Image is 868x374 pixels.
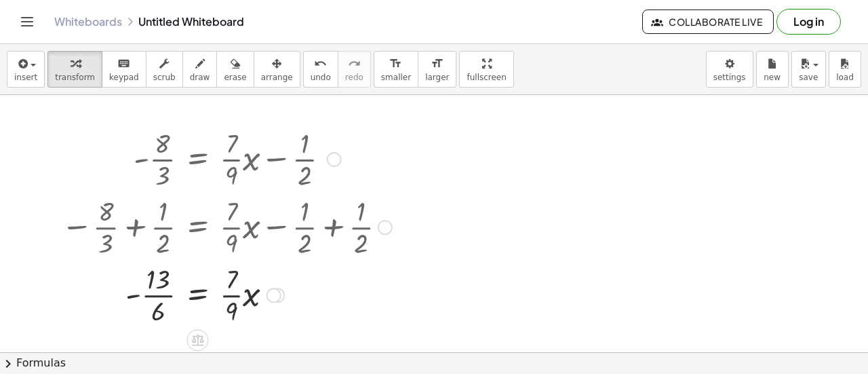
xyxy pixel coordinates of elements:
[190,73,210,82] span: draw
[261,73,293,82] span: arrange
[224,73,246,82] span: erase
[47,51,102,88] button: transform
[829,51,861,88] button: load
[311,73,331,82] span: undo
[431,56,443,72] i: format_size
[216,51,254,88] button: erase
[102,51,146,88] button: keyboardkeypad
[55,73,95,82] span: transform
[16,11,38,33] button: Toggle navigation
[7,51,45,88] button: insert
[109,73,139,82] span: keypad
[345,73,363,82] span: redo
[756,51,789,88] button: new
[54,15,122,29] a: Whiteboards
[182,51,218,88] button: draw
[467,73,506,82] span: fullscreen
[389,56,402,72] i: format_size
[764,73,781,82] span: new
[374,51,418,88] button: format_sizesmaller
[348,56,361,72] i: redo
[14,73,37,82] span: insert
[303,51,338,88] button: undoundo
[706,51,753,88] button: settings
[425,73,449,82] span: larger
[418,51,456,88] button: format_sizelarger
[776,9,841,35] button: Log in
[381,73,411,82] span: smaller
[799,73,818,82] span: save
[791,51,826,88] button: save
[117,56,130,72] i: keyboard
[146,51,183,88] button: scrub
[713,73,746,82] span: settings
[254,51,300,88] button: arrange
[338,51,371,88] button: redoredo
[314,56,327,72] i: undo
[459,51,513,88] button: fullscreen
[836,73,854,82] span: load
[642,10,774,34] button: Collaborate Live
[186,329,208,351] div: Apply the same math to both sides of the equation
[153,73,176,82] span: scrub
[654,16,762,28] span: Collaborate Live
